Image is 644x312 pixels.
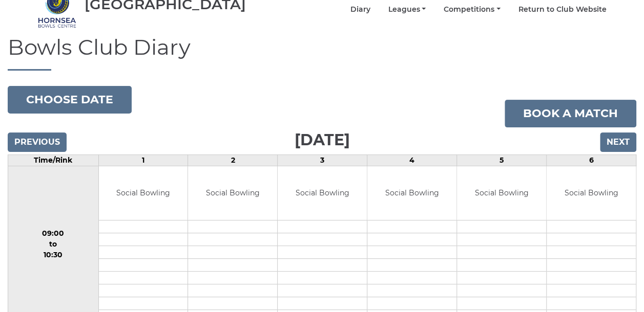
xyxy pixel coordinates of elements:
[98,155,188,166] td: 1
[278,155,367,166] td: 3
[278,166,367,220] td: Social Bowling
[367,166,456,220] td: Social Bowling
[600,132,636,152] input: Next
[388,5,426,14] a: Leagues
[367,155,457,166] td: 4
[350,5,370,14] a: Diary
[457,155,547,166] td: 5
[444,5,501,14] a: Competitions
[518,5,607,14] a: Return to Club Website
[547,166,636,220] td: Social Bowling
[8,155,99,166] td: Time/Rink
[8,132,67,152] input: Previous
[8,86,132,114] button: Choose date
[188,155,278,166] td: 2
[457,166,546,220] td: Social Bowling
[547,155,636,166] td: 6
[99,166,188,220] td: Social Bowling
[8,35,636,71] h1: Bowls Club Diary
[188,166,277,220] td: Social Bowling
[505,100,636,127] a: Book a match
